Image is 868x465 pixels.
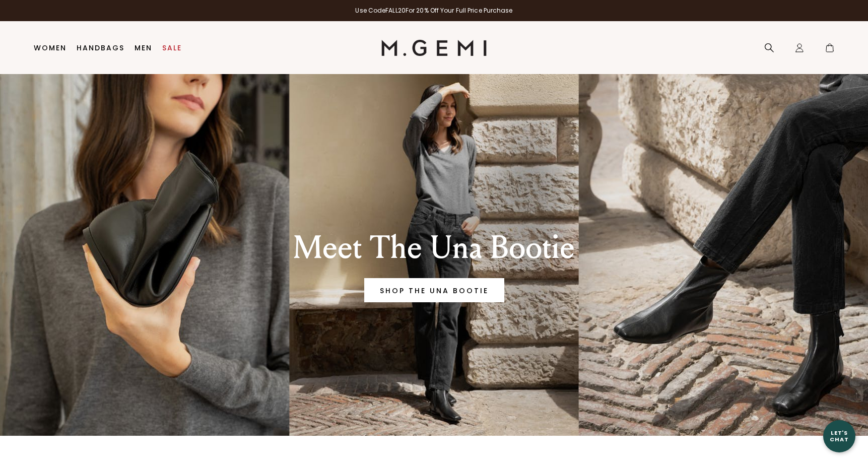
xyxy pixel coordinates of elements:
[385,6,406,15] strong: FALL20
[364,278,504,302] a: Banner primary button
[259,230,609,266] div: Meet The Una Bootie
[823,430,855,442] div: Let's Chat
[77,44,124,52] a: Handbags
[162,44,182,52] a: Sale
[381,40,487,56] img: M.Gemi
[34,44,66,52] a: Women
[135,44,152,52] a: Men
